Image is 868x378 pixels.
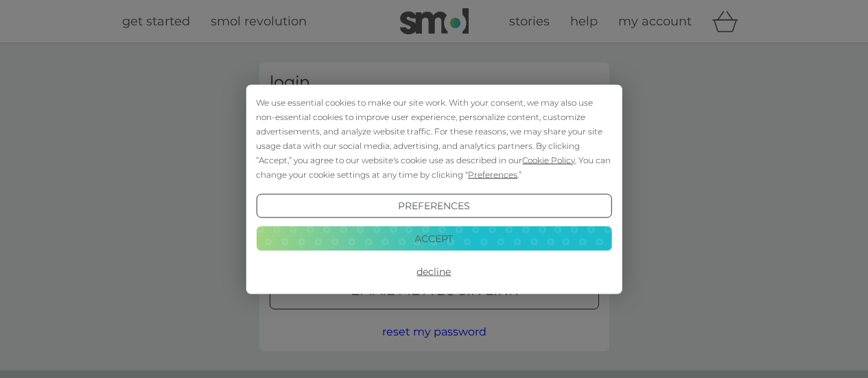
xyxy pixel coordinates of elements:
span: Cookie Policy [522,154,575,165]
div: We use essential cookies to make our site work. With your consent, we may also use non-essential ... [256,95,611,181]
button: Decline [256,259,611,284]
span: Preferences [468,169,517,179]
button: Preferences [256,193,611,218]
button: Accept [256,226,611,251]
div: Cookie Consent Prompt [246,84,622,294]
